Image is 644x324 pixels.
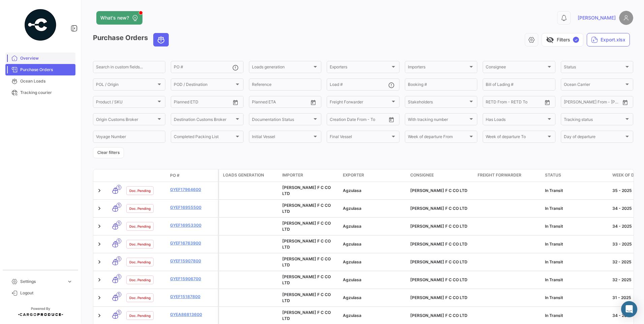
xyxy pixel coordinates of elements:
div: In Transit [545,259,607,265]
h3: Purchase Orders [93,33,171,46]
span: Settings [20,279,64,285]
span: 1 [117,203,121,208]
button: Clear filters [93,147,124,158]
span: SEUNG JIN F C CO LTD [282,292,331,303]
a: Purchase Orders [5,64,75,75]
span: SEUNG JIN F C CO LTD [282,274,331,285]
span: Tracking courier [20,90,73,96]
span: SEUNG JIN F C CO LTD [410,313,468,318]
datatable-header-cell: Status [542,169,610,182]
span: Doc. Pending [129,259,151,265]
span: 1 [117,292,121,297]
span: Agzulasa [343,241,361,247]
button: Open calendar [542,97,552,107]
span: Doc. Pending [129,295,151,300]
span: Doc. Pending [129,188,151,193]
span: Week of departure From [408,135,468,140]
span: expand_more [67,279,73,285]
a: Expand/Collapse Row [96,205,103,212]
a: Expand/Collapse Row [96,312,103,319]
span: Agzulasa [343,224,361,229]
span: SEUNG JIN F C CO LTD [282,238,331,250]
span: 1 [117,185,121,190]
span: Loads generation [252,66,312,70]
span: Doc. Pending [129,313,151,318]
input: From [486,101,495,105]
span: Stakeholders [408,101,468,105]
span: SEUNG JIN F C CO LTD [410,295,468,300]
a: GYEF15906700 [170,276,215,282]
span: Week of departure To [486,135,546,140]
a: GYEF15187800 [170,294,215,300]
span: Agzulasa [343,206,361,211]
div: Abrir Intercom Messenger [621,301,637,317]
div: In Transit [545,223,607,229]
span: 1 [117,238,121,244]
span: SEUNG JIN F C CO LTD [282,256,331,267]
span: Final Vessel [330,135,390,140]
span: Has Loads [486,118,546,123]
button: Open calendar [308,97,318,107]
datatable-header-cell: Consignee [408,169,475,182]
div: In Transit [545,205,607,212]
span: Initial Vessel [252,135,312,140]
span: Agzulasa [343,277,361,282]
span: SEUNG JIN F C CO LTD [282,310,331,321]
span: Agzulasa [343,313,361,318]
datatable-header-cell: PO # [167,170,218,181]
img: powered-by.png [24,8,57,42]
span: What's new? [100,14,129,21]
a: Expand/Collapse Row [96,187,103,194]
span: Logout [20,290,73,296]
span: SEUNG JIN F C CO LTD [410,224,468,229]
span: Origin Customs Broker [96,118,156,123]
span: SEUNG JIN F C CO LTD [410,259,468,264]
span: SEUNG JIN F C CO LTD [410,277,468,282]
img: placeholder-user.png [619,11,633,25]
span: Freight Forwarder [330,101,390,105]
span: SEUNG JIN F C CO LTD [282,185,331,196]
button: Ocean [154,33,168,46]
span: Freight Forwarder [478,172,521,178]
a: GYEF16763900 [170,240,215,246]
span: Destination Customs Broker [174,118,234,123]
span: SEUNG JIN F C CO LTD [410,241,468,247]
span: SEUNG JIN F C CO LTD [282,203,331,214]
a: GYEF16953300 [170,222,215,228]
datatable-header-cell: Exporter [340,169,408,182]
input: From [330,118,339,123]
datatable-header-cell: Importer [280,169,340,182]
span: Agzulasa [343,188,361,193]
a: Expand/Collapse Row [96,259,103,265]
datatable-header-cell: Freight Forwarder [475,169,542,182]
span: Loads generation [223,172,264,178]
span: Documentation Status [252,118,312,123]
a: GYEF17964600 [170,187,215,193]
input: To [344,118,371,123]
span: PO # [170,172,180,179]
button: visibility_offFilters✓ [542,33,583,46]
span: Exporters [330,66,390,70]
span: ✓ [573,37,579,43]
a: GYEF16955500 [170,204,215,210]
input: To [500,101,527,105]
a: Tracking courier [5,87,75,98]
span: 1 [117,256,121,261]
span: Product / SKU [96,101,156,105]
span: visibility_off [546,36,554,44]
span: Ocean Loads [20,78,73,84]
span: SEUNG JIN F C CO LTD [410,188,468,193]
a: GYEA86813600 [170,312,215,318]
span: Importer [282,172,303,178]
a: Ocean Loads [5,75,75,87]
span: Agzulasa [343,259,361,264]
a: Expand/Collapse Row [96,223,103,230]
span: Doc. Pending [129,224,151,229]
span: POD / Destination [174,83,234,88]
div: In Transit [545,313,607,319]
span: Doc. Pending [129,241,151,247]
span: Overview [20,55,73,61]
a: Expand/Collapse Row [96,277,103,283]
a: Expand/Collapse Row [96,294,103,301]
button: Export.xlsx [587,33,630,46]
